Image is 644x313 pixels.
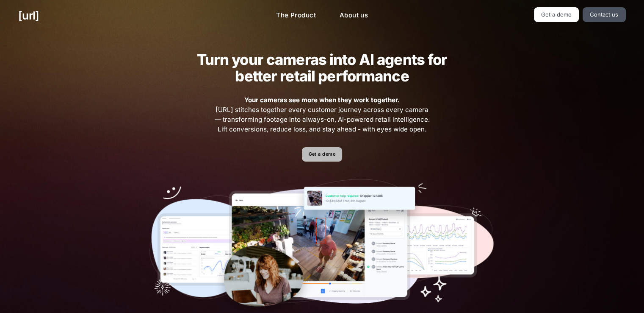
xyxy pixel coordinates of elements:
span: [URL] stitches together every customer journey across every camera — transforming footage into al... [213,95,431,134]
a: Get a demo [534,7,579,22]
strong: Your cameras see more when they work together. [244,96,400,104]
a: Contact us [583,7,626,22]
a: The Product [269,7,323,24]
h2: Turn your cameras into AI agents for better retail performance [183,51,460,84]
a: Get a demo [302,147,342,162]
a: About us [333,7,375,24]
a: [URL] [18,7,39,24]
